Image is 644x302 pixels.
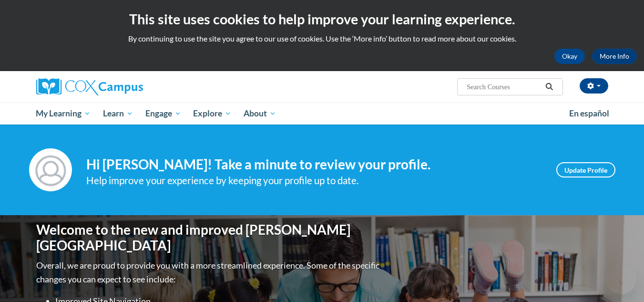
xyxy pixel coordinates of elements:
a: About [237,103,282,125]
img: Cox Campus [36,78,143,95]
div: Help improve your experience by keeping your profile up to date. [86,173,542,188]
a: My Learning [30,103,97,125]
a: Learn [97,103,139,125]
h4: Hi [PERSON_NAME]! Take a minute to review your profile. [86,156,542,173]
span: Engage [145,108,181,119]
iframe: Button to launch messaging window [606,264,636,294]
a: More Info [592,49,637,64]
div: Main menu [22,103,623,125]
img: Profile Image [29,148,72,191]
span: About [244,108,276,119]
a: En español [563,104,615,124]
a: Update Profile [556,162,615,177]
button: Search [542,81,556,93]
a: Engage [139,103,187,125]
p: By continuing to use the site you agree to our use of cookies. Use the ‘More info’ button to read... [7,33,637,44]
span: My Learning [36,108,91,119]
button: Okay [554,49,585,64]
h2: This site uses cookies to help improve your learning experience. [7,10,637,29]
span: En español [569,108,609,118]
h1: Welcome to the new and improved [PERSON_NAME][GEOGRAPHIC_DATA] [36,222,382,254]
button: Account Settings [580,78,608,94]
input: Search Courses [466,81,542,93]
a: Cox Campus [36,78,217,95]
a: Explore [187,103,237,125]
p: Overall, we are proud to provide you with a more streamlined experience. Some of the specific cha... [36,259,382,286]
span: Explore [193,108,231,119]
span: Learn [103,108,133,119]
